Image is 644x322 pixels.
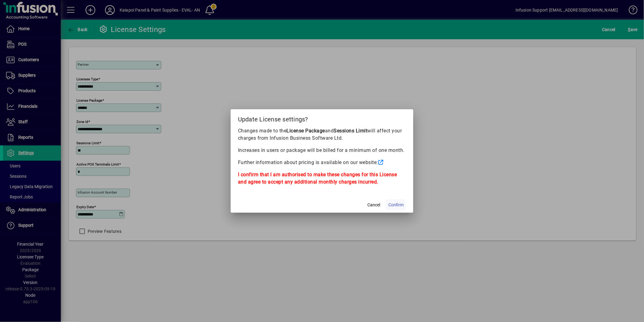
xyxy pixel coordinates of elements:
span: Cancel [367,202,380,208]
p: Further information about pricing is available on our website: [238,159,406,166]
h2: Update License settings? [231,109,413,127]
b: License Package [287,128,325,134]
b: Sessions Limit [334,128,368,134]
button: Confirm [386,199,406,210]
p: Increases in users or package will be billed for a minimum of one month. [238,147,406,154]
button: Cancel [364,199,383,210]
p: Changes made to the and will affect your charges from Infusion Business Software Ltd. [238,127,406,142]
b: I confirm that I am authorised to make these changes for this License and agree to accept any add... [238,172,397,185]
span: Confirm [388,202,404,208]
